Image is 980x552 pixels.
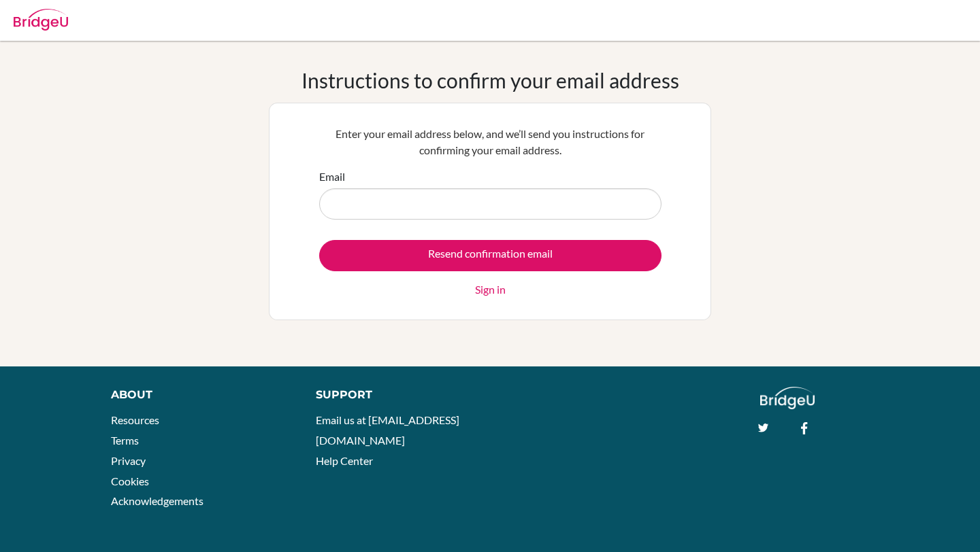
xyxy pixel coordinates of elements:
[319,126,661,158] p: Enter your email address below, and we’ll send you instructions for confirming your email address.
[14,9,68,31] img: Bridge-U
[760,387,815,409] img: logo_white@2x-f4f0deed5e89b7ecb1c2cc34c3e3d731f90f0f143d5ea2071677605dd97b5244.png
[475,281,506,298] a: Sign in
[111,387,285,403] div: About
[319,169,345,185] label: Email
[316,413,459,447] a: Email us at [EMAIL_ADDRESS][DOMAIN_NAME]
[111,475,149,487] a: Cookies
[316,387,476,403] div: Support
[319,240,661,271] input: Resend confirmation email
[111,494,203,507] a: Acknowledgements
[111,434,139,447] a: Terms
[111,413,159,426] a: Resources
[316,454,373,467] a: Help Center
[111,454,146,467] a: Privacy
[301,68,679,92] h1: Instructions to confirm your email address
